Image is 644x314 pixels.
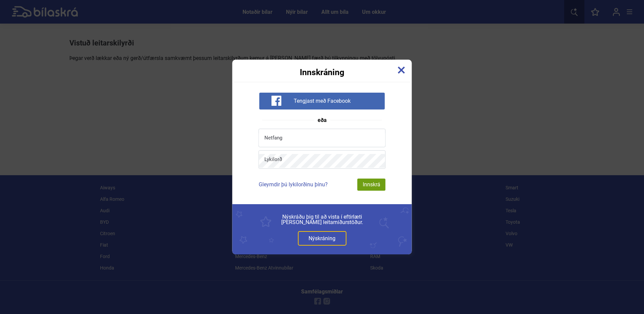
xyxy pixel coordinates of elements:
div: Innskráning [232,60,412,76]
span: Tengjast með Facebook [294,98,351,104]
span: eða [314,118,330,123]
a: Tengjast með Facebook [259,97,385,104]
div: Innskrá [357,179,386,191]
img: close-x.svg [398,66,405,74]
span: Nýskráðu þig til að vista í eftirlæti [PERSON_NAME] leitarniðurstöður. [248,214,397,225]
img: facebook-white-icon.svg [271,96,281,106]
a: Gleymdir þú lykilorðinu þínu? [259,181,328,188]
a: Nýskráning [298,231,346,246]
